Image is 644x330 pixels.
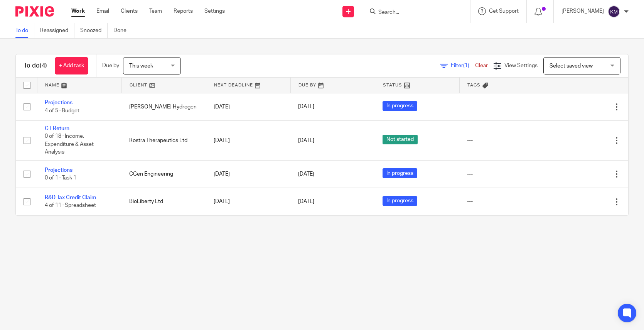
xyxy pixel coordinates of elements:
[298,138,314,143] span: [DATE]
[550,63,593,69] span: Select saved view
[45,100,72,105] a: Projections
[489,8,519,14] span: Get Support
[467,198,536,205] div: ---
[206,160,290,188] td: [DATE]
[608,5,620,18] img: svg%3E
[45,195,96,200] a: R&D Tax Credit Claim
[121,188,206,215] td: BioLiberty Ltd
[204,7,225,15] a: Settings
[121,7,138,15] a: Clients
[504,63,538,68] span: View Settings
[121,120,206,160] td: Rostra Therapeutics Ltd
[71,7,85,15] a: Work
[121,160,206,188] td: CGen Engineering
[45,168,72,173] a: Projections
[383,168,417,178] span: In progress
[475,63,488,68] a: Clear
[467,137,536,144] div: ---
[45,203,96,208] span: 4 of 11 · Spreadsheet
[383,196,417,206] span: In progress
[467,83,480,87] span: Tags
[129,63,153,69] span: This week
[15,6,54,17] img: Pixie
[206,120,290,160] td: [DATE]
[45,134,94,155] span: 0 of 18 · Income, Expenditure & Asset Analysis
[40,23,74,38] a: Reassigned
[206,188,290,215] td: [DATE]
[149,7,162,15] a: Team
[467,103,536,111] div: ---
[113,23,132,38] a: Done
[206,93,290,120] td: [DATE]
[383,135,418,144] span: Not started
[561,7,604,15] p: [PERSON_NAME]
[45,175,76,181] span: 0 of 1 · Task 1
[40,63,47,69] span: (4)
[378,9,447,16] input: Search
[174,7,193,15] a: Reports
[298,104,314,110] span: [DATE]
[463,63,469,68] span: (1)
[121,93,206,120] td: [PERSON_NAME] Hydrogen
[96,7,109,15] a: Email
[298,171,314,177] span: [DATE]
[298,199,314,205] span: [DATE]
[102,62,119,69] p: Due by
[451,63,475,68] span: Filter
[24,62,47,70] h1: To do
[467,170,536,178] div: ---
[55,57,88,74] a: + Add task
[45,126,69,131] a: CT Return
[383,101,417,111] span: In progress
[15,23,34,38] a: To do
[45,108,79,113] span: 4 of 5 · Budget
[80,23,108,38] a: Snoozed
